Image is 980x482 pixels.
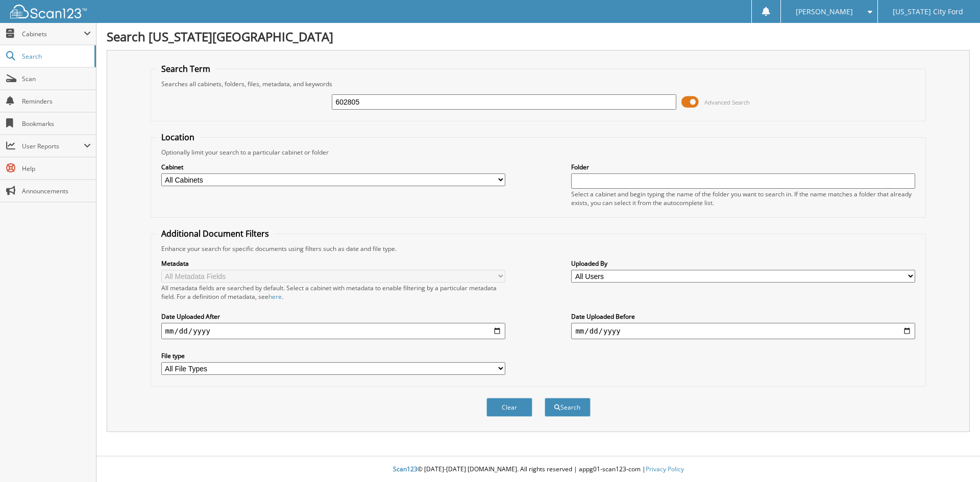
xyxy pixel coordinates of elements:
[22,30,84,38] span: Cabinets
[646,465,684,473] a: Privacy Policy
[156,80,921,88] div: Searches all cabinets, folders, files, metadata, and keywords
[22,142,84,150] span: User Reports
[22,164,91,173] span: Help
[571,259,915,268] label: Uploaded By
[571,190,915,207] div: Select a cabinet and begin typing the name of the folder you want to search in. If the name match...
[156,132,200,143] legend: Location
[571,163,915,171] label: Folder
[156,244,921,253] div: Enhance your search for specific documents using filters such as date and file type.
[161,323,505,339] input: start
[571,312,915,321] label: Date Uploaded Before
[22,97,91,106] span: Reminders
[22,52,89,61] span: Search
[156,63,215,74] legend: Search Term
[893,9,963,15] span: [US_STATE] City Ford
[571,323,915,339] input: end
[22,187,91,195] span: Announcements
[22,119,91,128] span: Bookmarks
[161,351,505,360] label: File type
[796,9,853,15] span: [PERSON_NAME]
[545,398,591,417] button: Search
[107,28,970,45] h1: Search [US_STATE][GEOGRAPHIC_DATA]
[10,5,87,18] img: scan123-logo-white.svg
[161,312,505,321] label: Date Uploaded After
[704,98,750,106] span: Advanced Search
[161,284,505,301] div: All metadata fields are searched by default. Select a cabinet with metadata to enable filtering b...
[156,148,921,157] div: Optionally limit your search to a particular cabinet or folder
[22,74,91,83] span: Scan
[161,259,505,268] label: Metadata
[161,163,505,171] label: Cabinet
[929,433,980,482] iframe: Chat Widget
[393,465,418,473] span: Scan123
[156,228,274,239] legend: Additional Document Filters
[486,398,532,417] button: Clear
[96,457,980,482] div: © [DATE]-[DATE] [DOMAIN_NAME]. All rights reserved | appg01-scan123-com |
[268,292,282,301] a: here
